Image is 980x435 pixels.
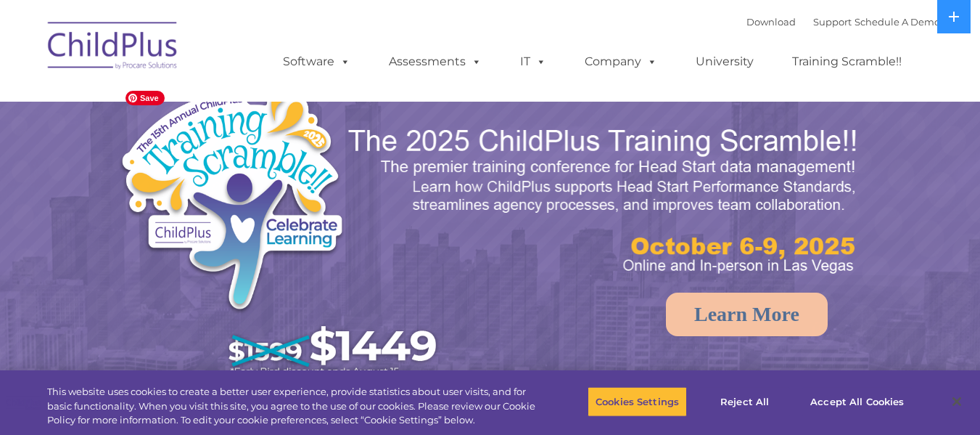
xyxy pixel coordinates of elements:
font: | [746,16,940,28]
button: Reject All [699,386,790,417]
a: Schedule A Demo [855,16,940,28]
span: Save [125,91,165,105]
button: Close [941,386,973,418]
a: Training Scramble!! [778,47,916,76]
div: This website uses cookies to create a better user experience, provide statistics about user visit... [47,385,539,428]
button: Cookies Settings [588,386,687,417]
a: Support [813,16,852,28]
button: Accept All Cookies [802,386,912,417]
a: IT [506,47,561,76]
img: ChildPlus by Procare Solutions [41,12,186,84]
a: Company [570,47,672,76]
a: University [681,47,768,76]
a: Assessments [374,47,496,76]
a: Software [268,47,365,76]
a: Learn More [666,293,828,336]
a: Download [746,16,796,28]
